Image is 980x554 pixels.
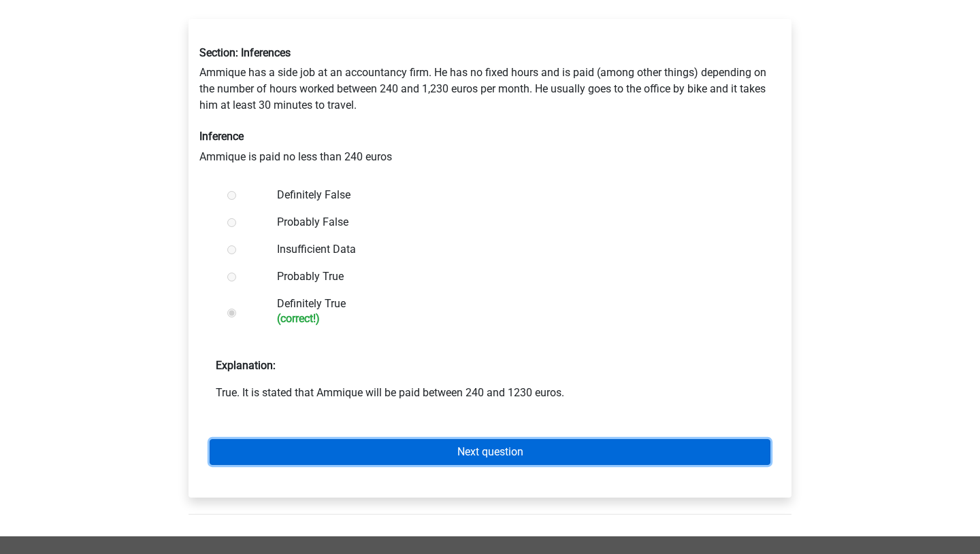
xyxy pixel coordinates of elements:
label: Probably False [277,214,748,230]
p: True. It is stated that Ammique will be paid between 240 and 1230 euros. [216,385,764,401]
label: Insufficient Data [277,241,748,258]
label: Definitely False [277,187,748,203]
h6: (correct!) [277,312,748,325]
h6: Inference [199,130,781,143]
a: Next question [210,439,770,465]
label: Probably True [277,269,748,285]
h6: Section: Inferences [199,46,781,59]
label: Definitely True [277,296,748,325]
div: Ammique has a side job at an accountancy firm. He has no fixed hours and is paid (among other thi... [189,35,791,175]
strong: Explanation: [216,359,276,372]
